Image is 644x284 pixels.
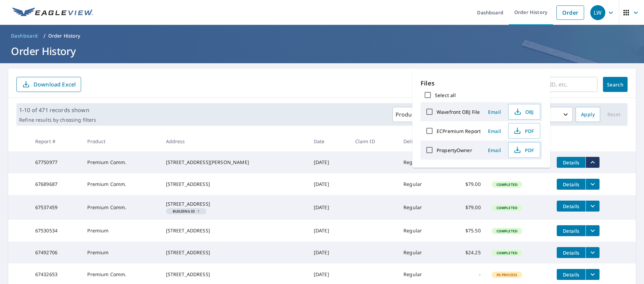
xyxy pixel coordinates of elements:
[561,228,581,234] span: Details
[8,44,636,58] h1: Order History
[508,104,540,120] button: OBJ
[82,131,160,151] th: Product
[513,127,534,135] span: PDF
[398,242,445,263] td: Regular
[166,159,303,166] div: [STREET_ADDRESS][PERSON_NAME]
[603,77,628,92] button: Search
[557,225,585,236] button: detailsBtn-67530534
[486,109,503,115] span: Email
[492,205,521,210] span: Completed
[590,5,605,20] div: LW
[166,181,303,188] div: [STREET_ADDRESS]
[585,225,600,236] button: filesDropdownBtn-67530534
[160,131,308,151] th: Address
[561,271,581,278] span: Details
[585,179,600,190] button: filesDropdownBtn-67689687
[581,110,595,119] span: Apply
[484,126,505,136] button: Email
[492,272,522,277] span: In Process
[557,157,585,168] button: detailsBtn-67750977
[445,242,486,263] td: $24.25
[19,106,96,114] p: 1-10 of 471 records shown
[308,151,350,173] td: [DATE]
[308,131,350,151] th: Date
[82,220,160,242] td: Premium
[166,227,303,234] div: [STREET_ADDRESS]
[492,182,521,187] span: Completed
[166,249,303,256] div: [STREET_ADDRESS]
[585,269,600,280] button: filesDropdownBtn-67432653
[484,145,505,155] button: Email
[484,107,505,117] button: Email
[513,146,534,154] span: PDF
[166,271,303,278] div: [STREET_ADDRESS]
[19,117,96,123] p: Refine results by choosing filters
[48,32,80,39] p: Order History
[398,220,445,242] td: Regular
[608,81,622,88] span: Search
[16,77,81,92] button: Download Excel
[561,249,581,256] span: Details
[561,159,581,166] span: Details
[30,151,82,173] td: 67750977
[308,195,350,220] td: [DATE]
[30,131,82,151] th: Report #
[437,109,480,115] label: Wavefront OBJ File
[30,242,82,263] td: 67492706
[508,123,540,139] button: PDF
[82,151,160,173] td: Premium Comm.
[12,8,93,18] img: EV Logo
[166,201,303,207] div: [STREET_ADDRESS]
[169,209,204,213] span: 1
[350,131,398,151] th: Claim ID
[8,30,41,41] a: Dashboard
[486,128,503,134] span: Email
[398,131,445,151] th: Delivery
[513,108,534,116] span: OBJ
[308,242,350,263] td: [DATE]
[82,242,160,263] td: Premium
[445,195,486,220] td: $79.00
[508,142,540,158] button: PDF
[561,181,581,188] span: Details
[576,107,600,122] button: Apply
[8,30,636,41] nav: breadcrumb
[445,173,486,195] td: $79.00
[557,179,585,190] button: detailsBtn-67689687
[445,220,486,242] td: $75.50
[435,92,456,98] label: Select all
[585,157,600,168] button: filesDropdownBtn-67750977
[486,147,503,153] span: Email
[556,5,584,20] a: Order
[398,195,445,220] td: Regular
[437,147,472,153] label: PropertyOwner
[30,173,82,195] td: 67689687
[82,173,160,195] td: Premium Comm.
[82,195,160,220] td: Premium Comm.
[561,203,581,209] span: Details
[398,151,445,173] td: Regular
[173,209,195,213] em: Building ID
[43,32,46,40] li: /
[557,247,585,258] button: detailsBtn-67492706
[437,128,481,134] label: ECPremium Report
[557,201,585,212] button: detailsBtn-67537459
[398,173,445,195] td: Regular
[492,251,521,255] span: Completed
[392,107,432,122] button: Products
[308,173,350,195] td: [DATE]
[585,247,600,258] button: filesDropdownBtn-67492706
[11,32,38,39] span: Dashboard
[308,220,350,242] td: [DATE]
[30,220,82,242] td: 67530534
[30,195,82,220] td: 67537459
[557,269,585,280] button: detailsBtn-67432653
[585,201,600,212] button: filesDropdownBtn-67537459
[421,79,542,88] p: Files
[396,110,420,119] p: Products
[34,81,76,88] p: Download Excel
[492,229,521,233] span: Completed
